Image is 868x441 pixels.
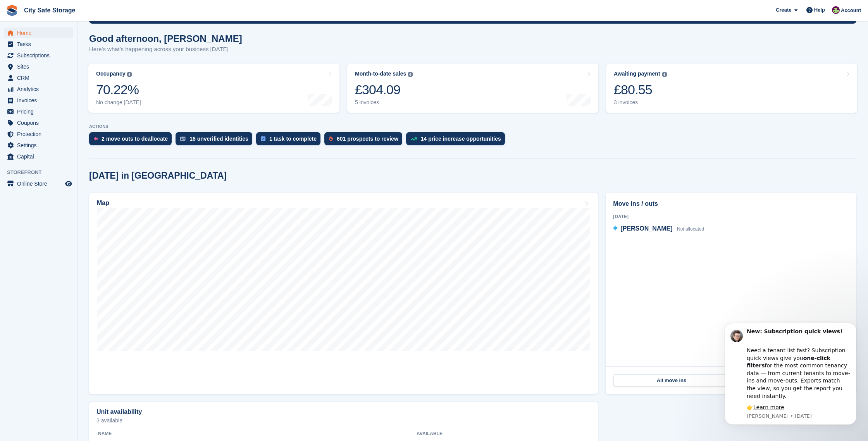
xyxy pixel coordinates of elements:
div: 601 prospects to review [337,136,398,142]
span: Analytics [17,84,64,95]
img: icon-info-grey-7440780725fd019a000dd9b08b2336e03edf1995a4989e88bcd33f0948082b44.svg [662,72,667,77]
a: menu [4,129,73,140]
a: 1 task to complete [256,132,324,149]
th: Name [96,428,417,440]
span: Storefront [7,169,77,176]
a: Awaiting payment £80.55 3 invoices [606,64,857,113]
span: Settings [17,140,64,151]
a: All move ins [613,374,729,387]
span: Help [814,6,825,14]
img: prospect-51fa495bee0391a8d652442698ab0144808aea92771e9ea1ae160a38d050c398.svg [329,136,333,141]
div: 2 move outs to deallocate [102,136,168,142]
span: Tasks [17,39,64,50]
p: Here's what's happening across your business [DATE] [89,45,242,54]
div: £304.09 [355,82,413,98]
div: 14 price increase opportunities [421,136,501,142]
a: Occupancy 70.22% No change [DATE] [88,64,339,113]
span: CRM [17,72,64,83]
a: City Safe Storage [21,4,78,17]
div: 3 invoices [614,99,667,106]
span: Create [776,6,791,14]
h2: Unit availability [96,408,142,415]
a: menu [4,84,73,95]
span: Subscriptions [17,50,64,61]
th: Available [417,428,524,440]
span: Protection [17,129,64,140]
span: Sites [17,61,64,72]
a: menu [4,61,73,72]
div: Month-to-date sales [355,71,406,77]
div: No change [DATE] [96,99,141,106]
img: icon-info-grey-7440780725fd019a000dd9b08b2336e03edf1995a4989e88bcd33f0948082b44.svg [408,72,413,77]
a: menu [4,95,73,106]
span: Invoices [17,95,64,106]
img: Richie Miller [832,6,840,14]
h2: Move ins / outs [613,199,849,208]
img: verify_identity-adf6edd0f0f0b5bbfe63781bf79b02c33cf7c696d77639b501bdc392416b5a36.svg [180,136,186,141]
div: 1 task to complete [269,136,317,142]
div: 18 unverified identities [189,136,248,142]
div: Occupancy [96,71,125,77]
span: Online Store [17,178,64,189]
span: [PERSON_NAME] [620,225,672,232]
a: Month-to-date sales £304.09 5 invoices [347,64,598,113]
a: menu [4,50,73,61]
a: menu [4,39,73,50]
a: menu [4,140,73,151]
div: 70.22% [96,82,141,98]
h2: Map [97,200,109,207]
span: Capital [17,151,64,162]
div: 5 invoices [355,99,413,106]
div: £80.55 [614,82,667,98]
div: Awaiting payment [614,71,660,77]
h1: Good afternoon, [PERSON_NAME] [89,33,242,44]
a: Preview store [64,179,73,188]
p: ACTIONS [89,124,856,129]
a: menu [4,28,73,38]
div: [DATE] [613,213,849,220]
a: 2 move outs to deallocate [89,132,176,149]
a: 14 price increase opportunities [406,132,509,149]
span: Home [17,28,64,38]
p: 3 available [96,418,591,423]
a: 18 unverified identities [176,132,256,149]
a: menu [4,106,73,117]
span: Coupons [17,117,64,128]
img: stora-icon-8386f47178a22dfd0bd8f6a31ec36ba5ce8667c1dd55bd0f319d3a0aa187defe.svg [6,5,18,16]
img: move_outs_to_deallocate_icon-f764333ba52eb49d3ac5e1228854f67142a1ed5810a6f6cc68b1a99e826820c5.svg [94,136,98,141]
img: icon-info-grey-7440780725fd019a000dd9b08b2336e03edf1995a4989e88bcd33f0948082b44.svg [127,72,132,77]
span: Pricing [17,106,64,117]
a: [PERSON_NAME] Not allocated [613,224,704,234]
a: 601 prospects to review [324,132,406,149]
a: menu [4,151,73,162]
a: menu [4,117,73,128]
a: menu [4,178,73,189]
span: Not allocated [677,226,704,232]
img: price_increase_opportunities-93ffe204e8149a01c8c9dc8f82e8f89637d9d84a8eef4429ea346261dce0b2c0.svg [411,137,417,141]
h2: [DATE] in [GEOGRAPHIC_DATA] [89,171,227,181]
img: task-75834270c22a3079a89374b754ae025e5fb1db73e45f91037f5363f120a921f8.svg [261,136,265,141]
a: Map [89,193,598,394]
a: menu [4,72,73,83]
span: Account [841,7,861,14]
